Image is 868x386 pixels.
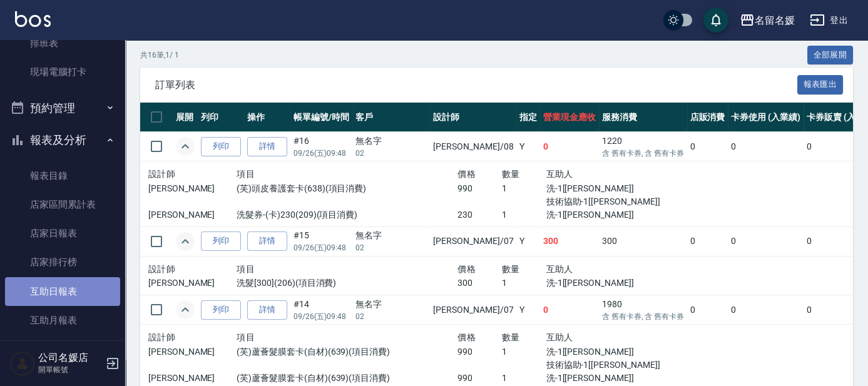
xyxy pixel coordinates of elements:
[807,46,854,65] button: 全部展開
[546,372,679,385] p: 洗-1[[PERSON_NAME]]
[237,372,457,385] p: (芙)蘆薈髮膜套卡(自材)(639)(項目消費)
[15,11,51,27] img: Logo
[502,169,520,179] span: 數量
[355,242,427,253] p: 02
[176,232,195,251] button: expand row
[237,264,255,274] span: 項目
[294,242,349,253] p: 09/26 (五) 09:48
[728,295,804,325] td: 0
[5,190,120,219] a: 店家區間累計表
[516,226,540,256] td: Y
[687,295,728,325] td: 0
[457,332,476,342] span: 價格
[540,103,599,132] th: 營業現金應收
[38,364,102,375] p: 開單帳號
[502,182,546,195] p: 1
[355,298,427,311] div: 無名字
[728,103,804,132] th: 卡券使用 (入業績)
[546,358,679,372] p: 技術協助-1[[PERSON_NAME]]
[502,208,546,221] p: 1
[148,332,175,342] span: 設計師
[148,372,237,385] p: [PERSON_NAME]
[5,92,120,124] button: 預約管理
[728,226,804,256] td: 0
[546,277,679,290] p: 洗-1[[PERSON_NAME]]
[148,345,237,358] p: [PERSON_NAME]
[602,148,683,159] p: 含 舊有卡券, 含 舊有卡券
[687,103,728,132] th: 店販消費
[502,372,546,385] p: 1
[602,311,683,322] p: 含 舊有卡券, 含 舊有卡券
[546,332,573,342] span: 互助人
[290,132,352,161] td: #16
[540,226,599,256] td: 300
[546,208,679,221] p: 洗-1[[PERSON_NAME]]
[148,208,237,221] p: [PERSON_NAME]
[5,306,120,335] a: 互助月報表
[290,295,352,325] td: #14
[430,295,516,325] td: [PERSON_NAME] /07
[516,132,540,161] td: Y
[148,182,237,195] p: [PERSON_NAME]
[10,351,35,376] img: Person
[728,132,804,161] td: 0
[5,161,120,190] a: 報表目錄
[355,229,427,242] div: 無名字
[5,58,120,86] a: 現場電腦打卡
[430,132,516,161] td: [PERSON_NAME] /08
[457,182,502,195] p: 990
[516,295,540,325] td: Y
[540,295,599,325] td: 0
[355,135,427,148] div: 無名字
[703,8,728,33] button: save
[797,78,844,90] a: 報表匯出
[797,75,844,94] button: 報表匯出
[148,277,237,290] p: [PERSON_NAME]
[430,103,516,132] th: 設計師
[546,195,679,208] p: 技術協助-1[[PERSON_NAME]]
[247,137,287,156] a: 詳情
[546,182,679,195] p: 洗-1[[PERSON_NAME]]
[294,311,349,322] p: 09/26 (五) 09:48
[540,132,599,161] td: 0
[355,311,427,322] p: 02
[5,248,120,277] a: 店家排行榜
[687,226,728,256] td: 0
[546,345,679,358] p: 洗-1[[PERSON_NAME]]
[805,9,853,32] button: 登出
[5,29,120,58] a: 排班表
[5,277,120,306] a: 互助日報表
[148,264,175,274] span: 設計師
[599,226,687,256] td: 300
[502,264,520,274] span: 數量
[735,8,800,33] button: 名留名媛
[237,277,457,290] p: 洗髮[300](206)(項目消費)
[546,169,573,179] span: 互助人
[237,208,457,221] p: 洗髮券-(卡)230(209)(項目消費)
[5,335,120,363] a: 互助排行榜
[5,219,120,248] a: 店家日報表
[290,226,352,256] td: #15
[457,372,502,385] p: 990
[201,137,241,156] button: 列印
[352,103,431,132] th: 客戶
[457,264,476,274] span: 價格
[599,103,687,132] th: 服務消費
[176,137,195,156] button: expand row
[599,132,687,161] td: 1220
[546,264,573,274] span: 互助人
[5,124,120,156] button: 報表及分析
[457,277,502,290] p: 300
[502,332,520,342] span: 數量
[247,231,287,251] a: 詳情
[38,352,102,364] h5: 公司名媛店
[599,295,687,325] td: 1980
[247,300,287,320] a: 詳情
[502,345,546,358] p: 1
[201,231,241,251] button: 列印
[155,79,797,91] span: 訂單列表
[290,103,352,132] th: 帳單編號/時間
[140,49,179,61] p: 共 16 筆, 1 / 1
[176,300,195,319] button: expand row
[502,277,546,290] p: 1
